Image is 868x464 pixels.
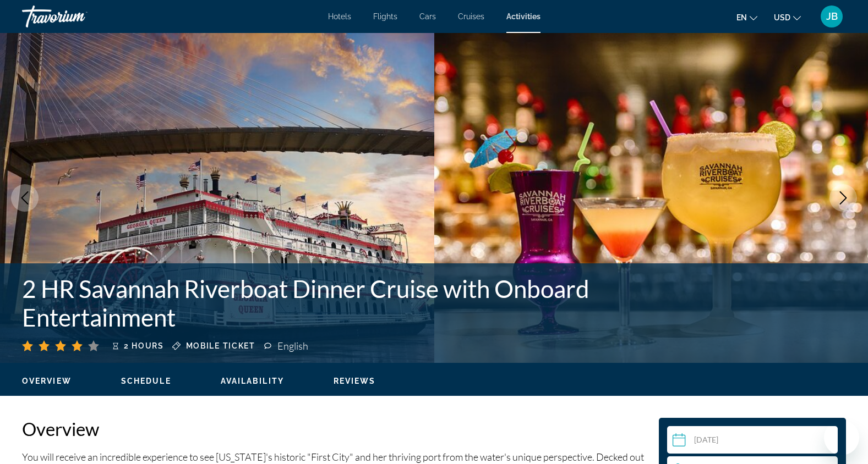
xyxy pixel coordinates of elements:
[186,341,255,350] span: Mobile ticket
[826,11,838,22] span: JB
[221,376,284,386] button: Availability
[736,13,747,22] span: en
[506,12,541,21] a: Activities
[22,274,670,332] h1: 2 HR Savannah Riverboat Dinner Cruise with Onboard Entertainment
[334,376,376,386] button: Reviews
[774,13,790,22] span: USD
[419,12,436,21] a: Cars
[736,9,757,25] button: Change language
[774,9,801,25] button: Change currency
[829,184,857,212] button: Next image
[221,377,284,385] span: Availability
[11,184,39,212] button: Previous image
[22,418,648,440] h2: Overview
[373,12,397,21] a: Flights
[824,420,859,455] iframe: Button to launch messaging window
[121,377,171,385] span: Schedule
[22,377,72,385] span: Overview
[328,12,351,21] a: Hotels
[277,340,311,352] div: English
[124,341,164,350] span: 2 hours
[817,5,846,28] button: User Menu
[22,376,72,386] button: Overview
[22,2,132,31] a: Travorium
[334,377,376,385] span: Reviews
[458,12,484,21] a: Cruises
[121,376,171,386] button: Schedule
